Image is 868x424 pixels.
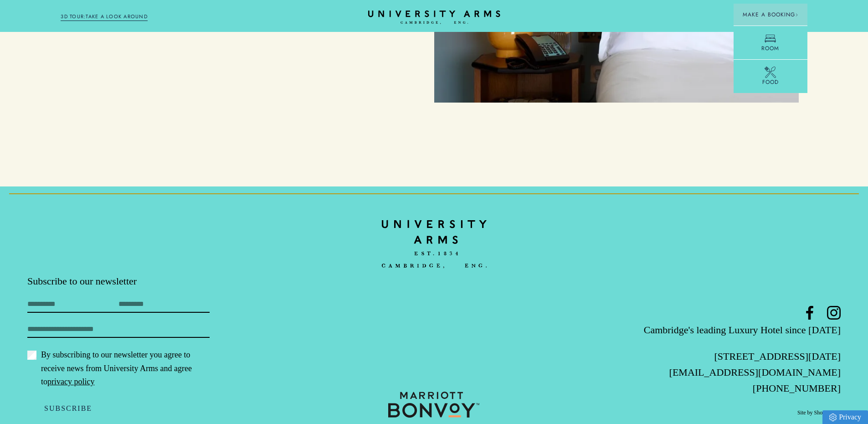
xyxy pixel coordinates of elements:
a: Home [382,214,487,274]
span: Food [762,78,779,86]
p: [STREET_ADDRESS][DATE] [570,348,841,364]
a: Site by Show + Tell [797,409,841,417]
a: Room [734,26,807,59]
span: Make a Booking [743,10,798,19]
img: bc90c398f2f6aa16c3ede0e16ee64a97.svg [382,214,487,275]
a: Instagram [827,306,841,320]
a: Facebook [803,306,817,320]
span: Room [761,44,779,52]
label: By subscribing to our newsletter you agree to receive news from University Arms and agree to [27,348,210,388]
img: 0b373a9250846ddb45707c9c41e4bd95.svg [388,392,479,418]
p: Cambridge's leading Luxury Hotel since [DATE] [570,322,841,338]
a: Privacy [822,410,868,424]
a: privacy policy [47,377,94,386]
a: [EMAIL_ADDRESS][DOMAIN_NAME] [669,367,841,378]
a: Home [368,10,500,25]
button: Make a BookingArrow icon [734,4,807,26]
a: Food [734,59,807,93]
button: Subscribe [27,399,109,418]
img: Arrow icon [795,13,798,16]
input: By subscribing to our newsletter you agree to receive news from University Arms and agree topriva... [27,351,36,360]
p: Subscribe to our newsletter [27,274,298,288]
a: [PHONE_NUMBER] [753,383,841,394]
a: 3D TOUR:TAKE A LOOK AROUND [61,13,148,21]
img: Privacy [829,414,837,421]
